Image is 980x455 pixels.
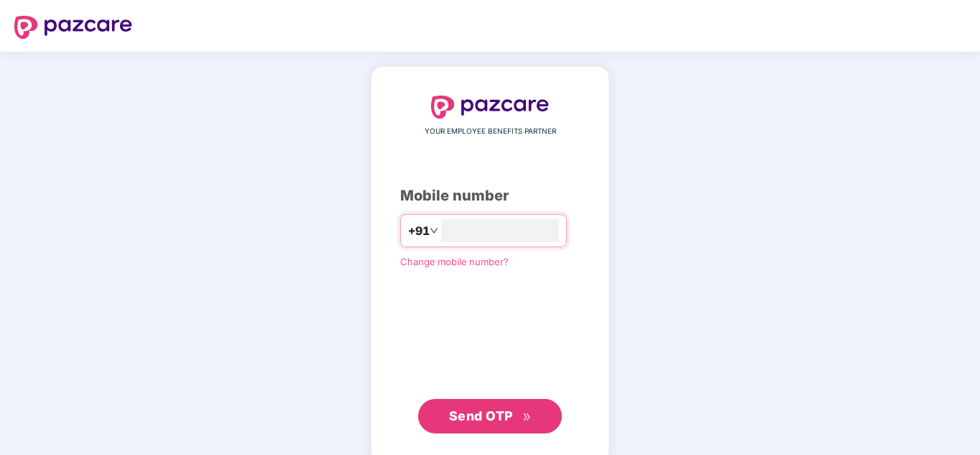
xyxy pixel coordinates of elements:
span: +91 [408,222,430,240]
img: logo [431,96,549,119]
img: logo [14,16,132,39]
a: Change mobile number? [400,256,509,267]
span: double-right [522,413,532,422]
button: Send OTPdouble-right [418,399,562,433]
span: Send OTP [449,408,513,423]
span: YOUR EMPLOYEE BENEFITS PARTNER [425,126,556,137]
div: Mobile number [400,185,580,207]
span: down [430,226,438,235]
